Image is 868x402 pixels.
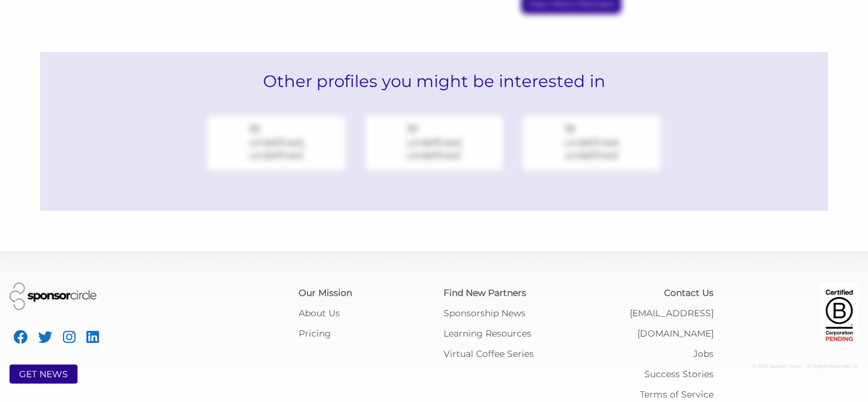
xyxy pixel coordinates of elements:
[644,368,714,380] a: Success Stories
[40,52,828,111] h2: Other profiles you might be interested in
[444,307,526,319] a: Sponsorship News
[444,348,534,359] a: Virtual Coffee Series
[299,307,340,319] a: About Us
[299,328,331,339] a: Pricing
[664,287,714,298] a: Contact Us
[733,356,858,377] div: © 2025 Sponsor Circle - All Rights Reserved
[630,307,714,339] a: [EMAIL_ADDRESS][DOMAIN_NAME]
[19,368,68,380] a: GET NEWS
[299,287,352,298] a: Our Mission
[640,389,714,400] a: Terms of Service
[10,283,97,310] img: Sponsor Circle Logo
[849,363,858,369] span: C: U:
[444,287,526,298] a: Find New Partners
[444,328,531,339] a: Learning Resources
[693,348,714,359] a: Jobs
[820,283,858,346] img: Certified Corporation Pending Logo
